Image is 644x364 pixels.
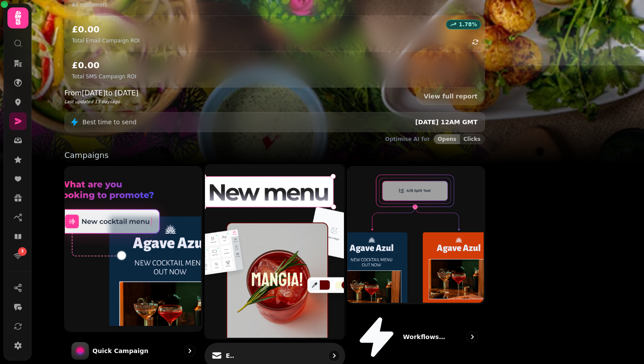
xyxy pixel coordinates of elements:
p: Optimise AI for [385,136,430,143]
img: Email [204,164,343,338]
p: Total SMS Campaign ROI [72,73,136,80]
p: 1.78 % [459,21,477,28]
p: Best time to send [82,118,137,126]
img: Workflows (coming soon) [347,166,484,303]
span: Opens [438,136,456,142]
svg: go to [329,351,338,360]
button: Opens [434,134,460,144]
a: View full report [416,87,485,105]
span: [DATE] 12AM GMT [415,119,478,126]
span: 3 [21,248,24,255]
button: Clicks [460,134,485,144]
p: Campaigns [64,151,485,159]
p: Last updated 13 days ago [64,98,138,105]
p: All customers [72,1,112,8]
svg: go to [468,332,477,341]
h2: £0.00 [72,59,136,71]
p: Total Email Campaign ROI [72,37,140,44]
span: Clicks [464,136,481,142]
a: 3 [9,247,27,265]
p: Workflows (coming soon) [403,332,447,341]
p: Quick Campaign [92,346,149,355]
svg: go to [185,346,194,355]
button: refresh [468,35,483,49]
p: From [DATE] to [DATE] [64,88,138,98]
h2: £0.00 [72,23,140,35]
p: Email [226,351,234,360]
img: Quick Campaign [64,166,201,330]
